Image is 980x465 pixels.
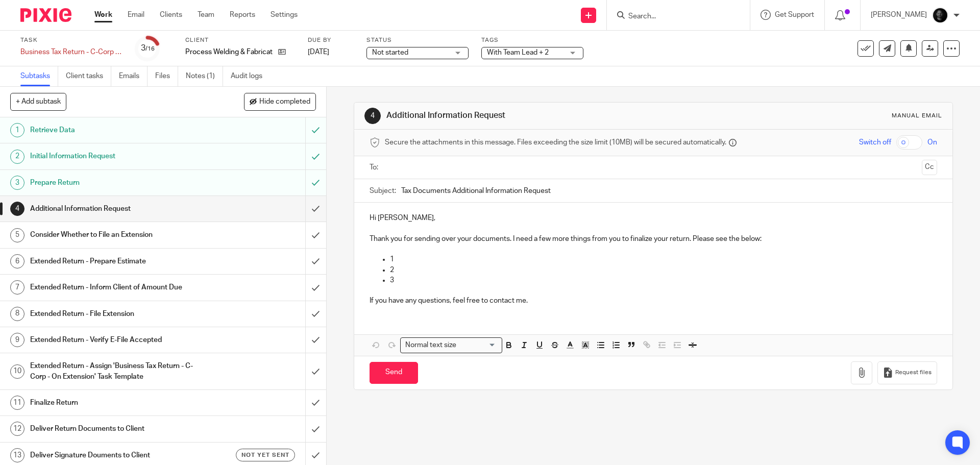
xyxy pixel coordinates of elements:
input: Send [370,362,418,384]
a: Settings [271,10,298,20]
div: 3 [10,176,24,190]
p: Thank you for sending over your documents. I need a few more things from you to finalize your ret... [370,234,937,244]
label: Tags [481,36,583,44]
div: 8 [10,307,24,321]
div: 4 [364,108,381,124]
p: 1 [390,254,937,264]
p: Hi [PERSON_NAME], [370,213,937,223]
h1: Prepare Return [30,175,207,190]
img: Chris.jpg [932,7,948,23]
h1: Additional Information Request [30,201,207,216]
h1: Deliver Return Documents to Client [30,421,207,436]
span: On [927,137,937,148]
p: 3 [390,275,937,285]
div: 9 [10,333,24,347]
h1: Extended Return - Prepare Estimate [30,254,207,269]
div: Search for option [400,337,502,353]
span: Normal text size [403,340,458,351]
h1: Extended Return - File Extension [30,306,207,322]
span: Not yet sent [241,451,289,459]
a: Audit logs [231,66,270,86]
h1: Extended Return - Assign 'Business Tax Return - C-Corp - On Extension' Task Template [30,358,207,384]
span: With Team Lead + 2 [487,49,549,56]
button: Request files [877,361,937,384]
a: Email [128,10,144,20]
h1: Retrieve Data [30,123,207,138]
div: 12 [10,422,24,436]
div: Manual email [892,112,942,120]
span: Secure the attachments in this message. Files exceeding the size limit (10MB) will be secured aut... [385,137,726,148]
p: If you have any questions, feel free to contact me. [370,296,937,306]
span: [DATE] [308,48,329,56]
h1: Deliver Signature Douments to Client [30,448,207,463]
small: /16 [145,46,155,52]
img: Pixie [20,8,71,22]
h1: Consider Whether to File an Extension [30,227,207,242]
div: 3 [141,42,155,54]
a: Emails [119,66,148,86]
a: Subtasks [20,66,58,86]
a: Notes (1) [186,66,223,86]
a: Work [94,10,112,20]
div: 7 [10,280,24,295]
span: Request files [895,369,932,377]
a: Team [198,10,214,20]
p: Process Welding & Fabrication [185,47,273,57]
h1: Extended Return - Inform Client of Amount Due [30,280,207,295]
button: + Add subtask [10,93,66,110]
div: 5 [10,228,24,242]
h1: Finalize Return [30,395,207,410]
a: Reports [230,10,255,20]
a: Clients [160,10,182,20]
h1: Additional Information Request [386,110,675,121]
div: Business Tax Return - C-Corp - 6/30 YE [20,47,122,57]
p: 2 [390,265,937,275]
button: Cc [922,160,937,175]
h1: Extended Return - Verify E-File Accepted [30,332,207,348]
div: 11 [10,396,24,410]
div: 10 [10,364,24,379]
span: Get Support [775,11,814,18]
label: To: [370,162,381,173]
label: Subject: [370,186,396,196]
a: Files [155,66,178,86]
p: [PERSON_NAME] [871,10,927,20]
label: Client [185,36,295,44]
div: 13 [10,448,24,462]
h1: Initial Information Request [30,149,207,164]
div: 2 [10,150,24,164]
label: Task [20,36,122,44]
input: Search for option [459,340,496,351]
div: 1 [10,123,24,137]
input: Search [627,12,719,21]
span: Switch off [859,137,891,148]
label: Status [366,36,469,44]
span: Not started [372,49,408,56]
a: Client tasks [66,66,111,86]
label: Due by [308,36,354,44]
button: Hide completed [244,93,316,110]
div: 4 [10,202,24,216]
div: 6 [10,254,24,268]
span: Hide completed [259,98,310,106]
